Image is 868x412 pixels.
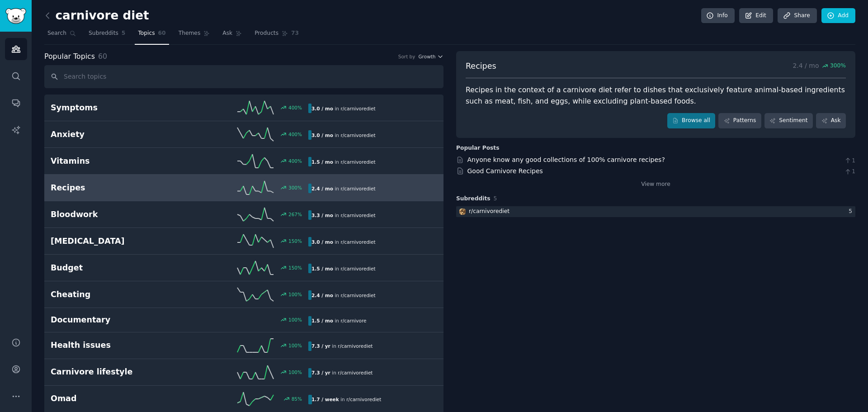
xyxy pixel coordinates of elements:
div: 85 % [292,396,302,402]
div: in [308,157,379,166]
span: r/ carnivorediet [340,213,375,218]
span: Themes [179,29,201,38]
h2: Symptoms [51,102,179,114]
div: r/ carnivorediet [469,208,509,216]
div: in [308,316,369,326]
span: 1 [844,157,855,165]
a: Symptoms400%3.0 / moin r/carnivorediet [44,95,443,121]
h2: Bloodwork [51,209,179,220]
span: Products [255,29,278,38]
a: Good Carnivore Recipes [467,167,543,175]
a: Products73 [251,26,302,45]
div: 400 % [288,131,302,137]
div: in [308,130,379,140]
a: Patterns [718,113,761,128]
h2: [MEDICAL_DATA] [51,236,179,247]
h2: Health issues [51,340,179,351]
a: Budget150%1.5 / moin r/carnivorediet [44,255,443,281]
div: 400 % [288,104,302,111]
span: 73 [291,29,299,38]
a: Health issues100%7.3 / yrin r/carnivorediet [44,332,443,359]
div: 100 % [288,317,302,323]
span: 300 % [830,62,846,70]
h2: Documentary [51,314,179,326]
a: Add [821,8,855,24]
input: Search topics [44,65,443,88]
span: Popular Topics [44,51,95,62]
div: 150 % [288,265,302,271]
div: 150 % [288,238,302,244]
span: r/ carnivorediet [338,370,373,375]
a: Documentary100%1.5 / moin r/carnivore [44,308,443,332]
span: 1 [844,168,855,176]
div: Sort by [398,53,415,60]
b: 2.4 / mo [311,293,333,298]
div: in [308,104,379,113]
a: Carnivore lifestyle100%7.3 / yrin r/carnivorediet [44,359,443,386]
div: 400 % [288,158,302,164]
h2: carnivore diet [44,9,149,23]
div: 300 % [288,185,302,191]
h2: Omad [51,393,179,404]
a: Vitamins400%1.5 / moin r/carnivorediet [44,148,443,175]
span: r/ carnivorediet [340,106,375,111]
b: 1.5 / mo [311,318,333,323]
a: Edit [739,8,773,24]
div: in [308,210,379,220]
b: 2.4 / mo [311,186,333,191]
h2: Budget [51,262,179,274]
a: Cheating100%2.4 / moin r/carnivorediet [44,281,443,308]
a: Ask [816,113,846,128]
img: GummySearch logo [5,8,26,24]
b: 3.0 / mo [311,133,333,138]
span: Ask [222,29,232,38]
span: 60 [98,52,107,61]
h2: Anxiety [51,129,179,140]
a: Info [701,8,735,24]
span: Recipes [466,61,496,72]
a: Share [778,8,816,24]
h2: Recipes [51,182,179,194]
a: Subreddits5 [85,26,128,45]
div: in [308,368,376,378]
a: Bloodwork267%3.3 / moin r/carnivorediet [44,201,443,228]
div: in [308,290,379,300]
a: Themes [175,26,213,45]
a: Search [44,26,79,45]
a: View more [641,180,670,189]
div: in [308,184,379,193]
div: 100 % [288,342,302,349]
h2: Vitamins [51,156,179,167]
div: in [308,341,376,351]
div: in [308,395,384,404]
p: 2.4 / mo [793,61,846,72]
span: r/ carnivorediet [346,397,381,402]
span: 60 [158,29,166,38]
b: 3.0 / mo [311,239,333,245]
b: 1.5 / mo [311,159,333,165]
span: r/ carnivorediet [340,266,375,271]
a: Sentiment [764,113,813,128]
div: in [308,237,379,246]
a: Browse all [667,113,716,128]
div: 5 [849,208,855,216]
a: Topics60 [135,26,169,45]
span: Search [47,29,66,38]
b: 7.3 / yr [311,370,330,375]
div: Recipes in the context of a carnivore diet refer to dishes that exclusively feature animal-based ... [466,85,846,107]
div: 100 % [288,291,302,298]
span: 5 [494,195,497,202]
span: r/ carnivorediet [340,293,375,298]
b: 3.0 / mo [311,106,333,111]
span: r/ carnivorediet [340,159,375,165]
img: carnivorediet [459,208,466,215]
span: r/ carnivorediet [340,239,375,245]
a: Ask [219,26,245,45]
span: Topics [138,29,155,38]
div: 100 % [288,369,302,375]
b: 7.3 / yr [311,343,330,349]
b: 3.3 / mo [311,213,333,218]
a: Anyone know any good collections of 100% carnivore recipes? [467,156,665,163]
span: Subreddits [456,195,491,203]
b: 1.5 / mo [311,266,333,271]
